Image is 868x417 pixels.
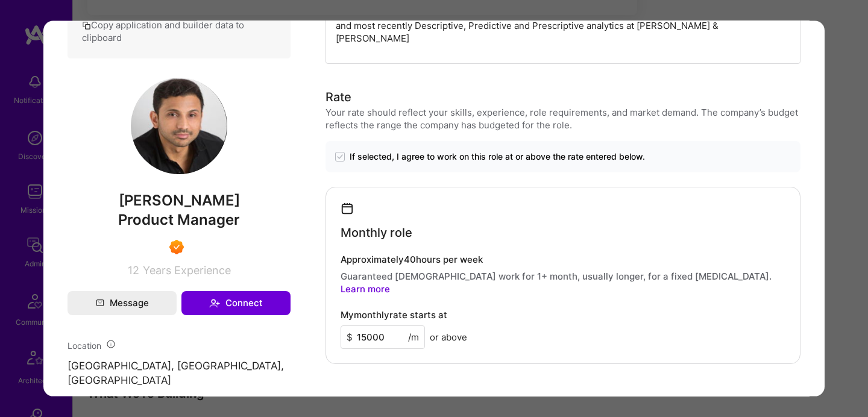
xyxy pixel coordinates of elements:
[341,325,425,348] input: XXX
[68,291,177,315] button: Message
[325,106,801,131] div: Your rate should reflect your skills, experience, role requirements, and market demand. The compa...
[430,330,467,343] span: or above
[341,269,786,295] p: Guaranteed [DEMOGRAPHIC_DATA] work for 1+ month, usually longer, for a fixed [MEDICAL_DATA].
[341,309,447,320] h4: My monthly rate starts at
[341,283,390,294] a: Learn more
[96,299,104,307] i: icon Mail
[68,359,291,388] p: [GEOGRAPHIC_DATA], [GEOGRAPHIC_DATA], [GEOGRAPHIC_DATA]
[347,330,353,343] span: $
[408,330,419,343] span: /m
[350,151,645,163] span: If selected, I agree to work on this role at or above the rate entered below.
[68,192,291,210] span: [PERSON_NAME]
[341,254,786,265] h4: Approximately 40 hours per week
[143,264,231,277] span: Years Experience
[325,88,351,106] div: Rate
[131,78,227,174] img: User Avatar
[131,165,227,177] a: User Avatar
[82,19,276,44] button: Copy application and builder data to clipboard
[181,291,291,315] button: Connect
[341,202,354,216] i: icon Calendar
[341,225,412,239] h4: Monthly role
[82,21,91,30] i: icon Copy
[209,298,220,309] i: icon Connect
[118,211,240,228] span: Product Manager
[68,339,291,352] div: Location
[128,264,139,277] span: 12
[43,21,825,397] div: modal
[169,240,184,254] img: Exceptional A.Teamer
